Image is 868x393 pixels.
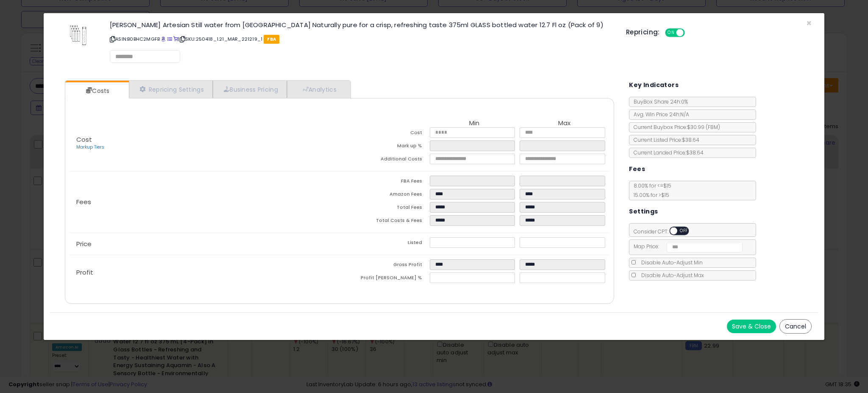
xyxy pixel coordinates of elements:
h5: Key Indicators [629,80,679,90]
span: Map Price: [629,243,743,250]
span: ( FBM ) [706,124,720,131]
th: Max [520,120,609,127]
span: × [806,17,812,29]
h3: [PERSON_NAME] Artesian Still water from [GEOGRAPHIC_DATA] Naturally pure for a crisp, refreshing ... [110,22,613,28]
a: BuyBox page [161,36,166,42]
td: Mark up % [339,140,429,154]
span: Disable Auto-Adjust Min [637,259,703,266]
a: Business Pricing [213,81,287,98]
span: ON [666,29,676,36]
p: Fees [70,199,339,205]
button: Cancel [779,319,812,334]
span: OFF [683,29,697,36]
p: Price [70,241,339,247]
td: Profit [PERSON_NAME] % [339,272,429,286]
img: 31S6PcJD15L._SL60_.jpg [67,22,93,47]
span: Current Landed Price: $38.64 [629,149,704,156]
h5: Repricing: [626,29,660,36]
td: FBA Fees [339,176,429,189]
td: Additional Costs [339,154,429,167]
a: Markup Tiers [76,144,104,150]
a: All offer listings [167,36,172,42]
span: $30.99 [687,124,720,131]
span: BuyBox Share 24h: 0% [629,98,688,105]
h5: Fees [629,164,645,174]
td: Gross Profit [339,259,429,272]
span: 15.00 % for > $15 [629,191,669,199]
td: Total Fees [339,202,429,215]
span: 8.00 % for <= $15 [629,182,671,199]
a: Your listing only [173,36,178,42]
td: Amazon Fees [339,189,429,202]
h5: Settings [629,206,658,217]
p: Cost [70,136,339,151]
span: Current Listed Price: $38.64 [629,136,699,143]
span: FBA [264,35,279,44]
span: Avg. Win Price 24h: N/A [629,111,689,118]
span: OFF [678,227,691,235]
th: Min [430,120,520,127]
a: Analytics [287,81,350,98]
td: Listed [339,237,429,250]
td: Total Costs & Fees [339,215,429,228]
a: Costs [65,82,128,99]
p: ASIN: B0BHC2MGFB | SKU: 250418_1.21_MAR_221219_1 [110,32,613,46]
span: Disable Auto-Adjust Max [637,272,704,279]
span: Current Buybox Price: [629,124,720,131]
a: Repricing Settings [129,81,213,98]
span: Consider CPT: [629,228,700,235]
p: Profit [70,269,339,276]
button: Save & Close [727,320,776,333]
td: Cost [339,127,429,140]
